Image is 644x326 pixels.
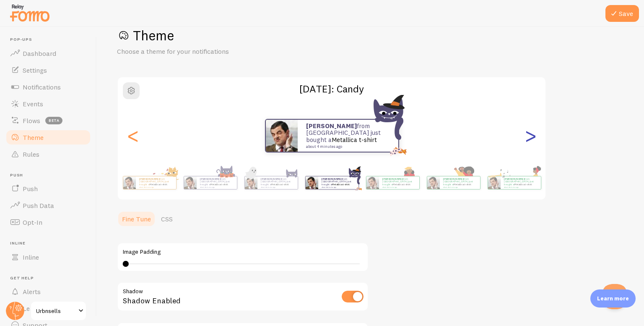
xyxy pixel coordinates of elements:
span: Dashboard [23,49,56,58]
a: Metallica t-shirt [392,183,410,186]
a: Push [5,180,91,197]
a: Metallica t-shirt [332,183,350,186]
strong: [PERSON_NAME] [443,177,463,181]
span: Get Help [10,276,91,281]
small: about 4 minutes ago [306,145,387,149]
span: Alerts [23,287,41,296]
span: Settings [23,66,47,74]
span: Rules [23,150,39,158]
img: Fomo [123,176,135,189]
label: Image Padding [123,248,363,256]
img: fomo-relay-logo-orange.svg [9,2,51,24]
strong: [PERSON_NAME] [382,177,402,181]
div: Learn more [590,289,636,308]
small: about 4 minutes ago [200,186,233,188]
strong: [PERSON_NAME] [322,177,342,181]
a: Metallica t-shirt [332,136,377,144]
p: from [GEOGRAPHIC_DATA] just bought a [200,177,234,188]
a: Urbnsells [30,301,87,321]
div: Next slide [525,105,535,166]
span: Push Data [23,201,54,210]
a: Opt-In [5,214,91,231]
a: Alerts [5,283,91,300]
a: Dashboard [5,45,91,62]
small: about 4 minutes ago [261,186,293,188]
p: from [GEOGRAPHIC_DATA] just bought a [306,123,390,149]
img: Fomo [244,176,257,189]
span: Notifications [23,83,61,91]
small: about 4 minutes ago [443,186,476,188]
a: Metallica t-shirt [210,183,228,186]
a: Metallica t-shirt [149,183,167,186]
span: beta [45,117,62,124]
span: Opt-In [23,218,42,226]
p: Choose a theme for your notifications [117,47,318,56]
img: Fomo [366,176,379,189]
strong: [PERSON_NAME] [261,177,281,181]
p: Learn more [597,294,629,302]
a: Settings [5,62,91,79]
a: Rules [5,146,91,163]
a: Inline [5,249,91,266]
strong: [PERSON_NAME] [306,122,357,130]
a: Events [5,95,91,112]
img: Fomo [305,176,318,189]
p: from [GEOGRAPHIC_DATA] just bought a [504,177,538,188]
h2: [DATE]: Candy [118,82,545,95]
a: Metallica t-shirt [453,183,471,186]
small: about 4 minutes ago [382,186,415,188]
p: from [GEOGRAPHIC_DATA] just bought a [322,177,355,188]
span: Push [10,173,91,178]
img: Fomo [488,176,500,189]
small: about 4 minutes ago [504,186,537,188]
p: from [GEOGRAPHIC_DATA] just bought a [139,177,173,188]
div: Shadow Enabled [117,282,369,313]
a: Learn [5,300,91,317]
strong: [PERSON_NAME] [139,177,159,181]
strong: [PERSON_NAME] [200,177,220,181]
img: Fomo [266,120,298,152]
p: from [GEOGRAPHIC_DATA] just bought a [382,177,416,188]
p: from [GEOGRAPHIC_DATA] just bought a [443,177,477,188]
small: about 4 minutes ago [139,186,172,188]
img: Fomo [427,176,439,189]
a: Notifications [5,79,91,95]
img: Fomo [184,176,196,189]
a: CSS [156,210,178,227]
span: Push [23,184,38,193]
small: about 4 minutes ago [322,186,354,188]
div: Previous slide [128,105,138,166]
span: Inline [10,241,91,246]
iframe: Help Scout Beacon - Open [602,284,627,309]
a: Metallica t-shirt [514,183,532,186]
span: Pop-ups [10,37,91,42]
h1: Theme [117,27,624,44]
a: Theme [5,129,91,146]
a: Fine Tune [117,210,156,227]
a: Flows beta [5,112,91,129]
span: Theme [23,133,44,142]
p: from [GEOGRAPHIC_DATA] just bought a [261,177,294,188]
a: Metallica t-shirt [271,183,289,186]
strong: [PERSON_NAME] [504,177,524,181]
span: Urbnsells [36,306,76,316]
span: Flows [23,116,40,125]
span: Inline [23,253,39,261]
a: Push Data [5,197,91,214]
span: Events [23,100,43,108]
